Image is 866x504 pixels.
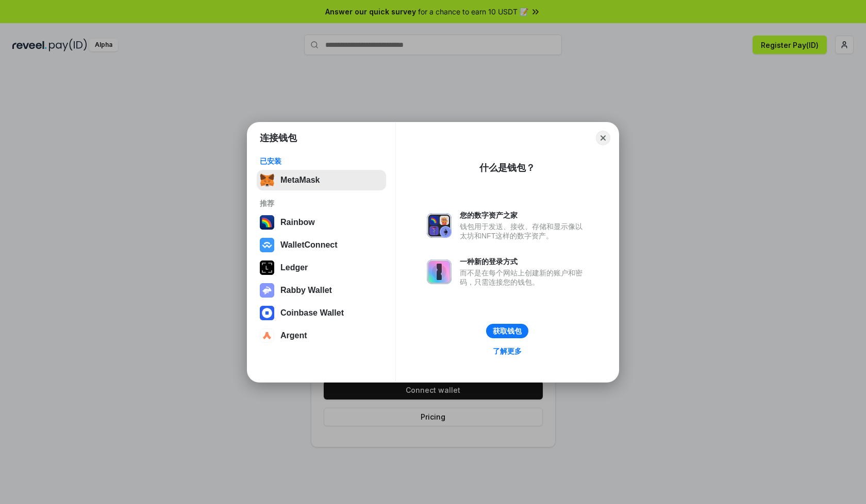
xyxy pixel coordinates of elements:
[257,280,386,301] button: Rabby Wallet
[460,211,588,220] div: 您的数字资产之家
[257,212,386,233] button: Rainbow
[280,240,338,250] div: WalletConnect
[257,303,386,323] button: Coinbase Wallet
[260,215,274,230] img: svg+xml,%3Csvg%20width%3D%22120%22%20height%3D%22120%22%20viewBox%3D%220%200%20120%20120%22%20fil...
[260,132,297,144] h1: 连接钱包
[479,162,535,174] div: 什么是钱包？
[260,328,274,343] img: svg+xml,%3Csvg%20width%3D%2228%22%20height%3D%2228%22%20viewBox%3D%220%200%2028%2028%22%20fill%3D...
[460,257,588,266] div: 一种新的登录方式
[486,324,528,338] button: 获取钱包
[280,176,320,185] div: MetaMask
[257,325,386,346] button: Argent
[280,218,315,227] div: Rainbow
[280,263,308,272] div: Ledger
[280,308,344,318] div: Coinbase Wallet
[257,235,386,255] button: WalletConnect
[260,306,274,320] img: svg+xml,%3Csvg%20width%3D%2228%22%20height%3D%2228%22%20viewBox%3D%220%200%2028%2028%22%20fill%3D...
[280,286,332,295] div: Rabby Wallet
[427,213,452,238] img: svg+xml,%3Csvg%20xmlns%3D%22http%3A%2F%2Fwww.w3.org%2F2000%2Fsvg%22%20fill%3D%22none%22%20viewBox...
[260,157,383,166] div: 已安装
[493,326,522,336] div: 获取钱包
[260,199,383,208] div: 推荐
[596,131,610,145] button: Close
[427,259,452,284] img: svg+xml,%3Csvg%20xmlns%3D%22http%3A%2F%2Fwww.w3.org%2F2000%2Fsvg%22%20fill%3D%22none%22%20viewBox...
[257,257,386,278] button: Ledger
[260,283,274,298] img: svg+xml,%3Csvg%20xmlns%3D%22http%3A%2F%2Fwww.w3.org%2F2000%2Fsvg%22%20fill%3D%22none%22%20viewBox...
[257,170,386,190] button: MetaMask
[260,238,274,252] img: svg+xml,%3Csvg%20width%3D%2228%22%20height%3D%2228%22%20viewBox%3D%220%200%2028%2028%22%20fill%3D...
[487,344,528,358] a: 了解更多
[260,260,274,275] img: svg+xml,%3Csvg%20xmlns%3D%22http%3A%2F%2Fwww.w3.org%2F2000%2Fsvg%22%20width%3D%2228%22%20height%3...
[460,268,588,287] div: 而不是在每个网站上创建新的账户和密码，只需连接您的钱包。
[493,346,522,356] div: 了解更多
[460,222,588,240] div: 钱包用于发送、接收、存储和显示像以太坊和NFT这样的数字资产。
[260,173,274,187] img: svg+xml,%3Csvg%20fill%3D%22none%22%20height%3D%2233%22%20viewBox%3D%220%200%2035%2033%22%20width%...
[280,331,307,340] div: Argent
